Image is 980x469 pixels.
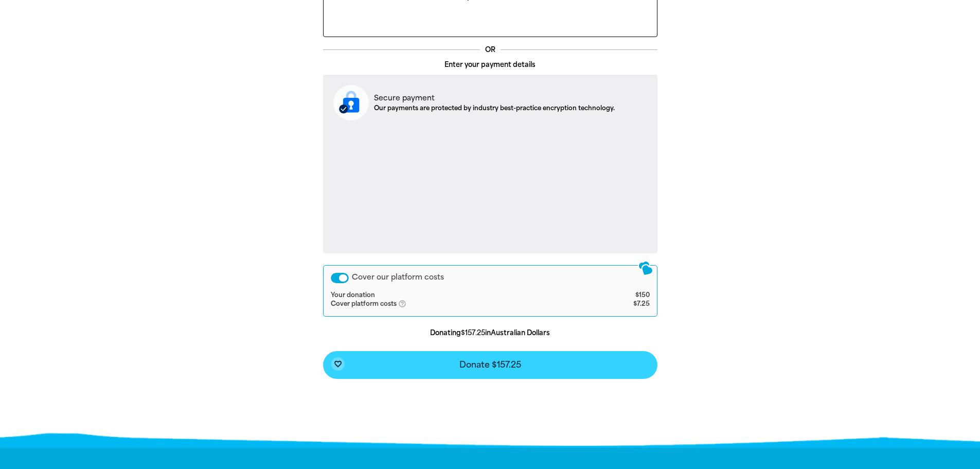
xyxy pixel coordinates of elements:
button: favorite_borderDonate $157.25 [323,351,657,379]
p: Our payments are protected by industry best-practice encryption technology. [374,103,615,113]
i: help_outlined [398,300,415,308]
p: Enter your payment details [323,60,657,70]
button: Cover our platform costs [331,273,349,283]
td: Cover platform costs [331,300,593,309]
p: OR [480,45,501,55]
span: Donate $157.25 [459,361,521,369]
p: Secure payment [374,93,615,103]
td: $7.25 [593,300,650,309]
td: $150 [593,291,650,300]
iframe: Secure payment input frame [331,129,649,245]
iframe: PayPal-paypal [329,2,652,30]
b: $157.25 [461,329,485,337]
i: favorite_border [334,360,342,368]
td: Your donation [331,291,593,300]
p: Donating in Australian Dollars [323,328,657,338]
